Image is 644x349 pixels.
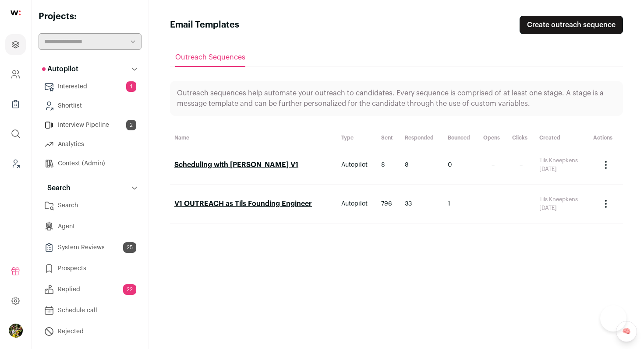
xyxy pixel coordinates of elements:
span: 2 [126,120,136,130]
td: 33 [400,185,443,223]
th: Sent [377,130,400,146]
th: Opens [479,130,508,146]
span: 22 [123,284,136,295]
h1: Email Templates [170,19,239,31]
button: Autopilot [39,60,142,78]
a: Rejected [39,323,142,340]
div: – [512,161,531,169]
span: Outreach Sequences [175,54,245,61]
a: Leads (Backoffice) [5,153,26,174]
a: Analytics [39,136,142,153]
td: 8 [400,146,443,185]
a: Search [39,197,142,214]
button: Search [39,179,142,197]
p: Autopilot [42,64,78,74]
div: – [483,161,503,169]
div: [DATE] [539,166,584,173]
div: Tils Kneepkens [539,157,584,164]
td: 796 [377,185,400,223]
th: Created [535,130,589,146]
th: Bounced [443,130,479,146]
h2: Projects: [39,10,142,23]
a: Replied22 [39,281,142,298]
button: Open dropdown [9,324,23,338]
a: Interview Pipeline2 [39,116,142,134]
div: Outreach sequences help automate your outreach to candidates. Every sequence is comprised of at l... [170,81,623,116]
td: Autopilot [337,185,377,223]
span: 1 [126,81,136,92]
img: 6689865-medium_jpg [9,324,23,338]
a: Company and ATS Settings [5,64,26,85]
th: Type [337,130,377,146]
td: Autopilot [337,146,377,185]
a: Projects [5,34,26,55]
div: Tils Kneepkens [539,196,584,203]
a: V1 OUTREACH as Tils Founding Engineer [174,200,312,207]
iframe: Help Scout Beacon - Open [600,305,626,332]
a: Prospects [39,260,142,277]
button: Actions [595,154,616,175]
button: Actions [595,193,616,214]
a: Agent [39,218,142,235]
img: wellfound-shorthand-0d5821cbd27db2630d0214b213865d53afaa358527fdda9d0ea32b1df1b89c2c.svg [11,10,21,15]
span: 25 [123,242,136,253]
th: Name [170,130,337,146]
a: System Reviews25 [39,239,142,256]
a: Context (Admin) [39,155,142,172]
a: Interested1 [39,78,142,95]
th: Responded [400,130,443,146]
td: 1 [443,185,479,223]
td: 0 [443,146,479,185]
a: Shortlist [39,97,142,115]
div: – [512,199,531,208]
div: – [483,199,503,208]
td: 8 [377,146,400,185]
a: Company Lists [5,94,26,115]
div: [DATE] [539,205,584,212]
p: Search [42,183,71,193]
a: 🧠 [616,321,637,342]
a: Create outreach sequence [520,16,623,34]
a: Scheduling with [PERSON_NAME] V1 [174,161,298,168]
th: Actions [589,130,623,146]
th: Clicks [508,130,535,146]
a: Schedule call [39,302,142,319]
